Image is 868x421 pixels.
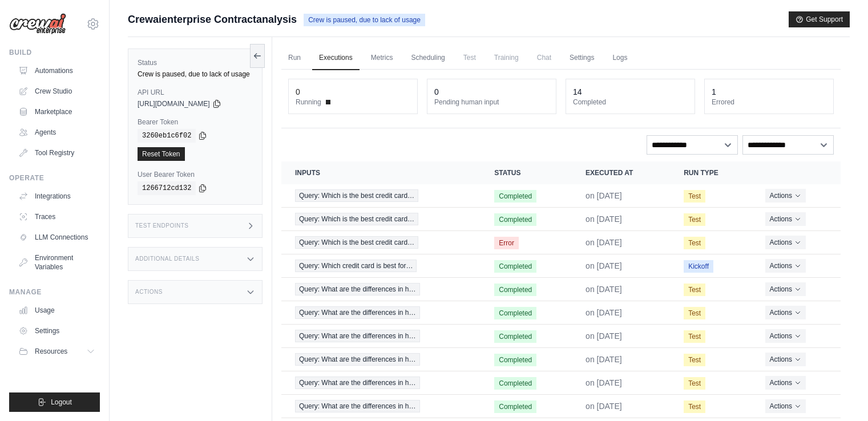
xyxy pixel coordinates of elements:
[138,58,253,67] label: Status
[481,161,572,184] th: Status
[684,260,713,273] span: Kickoff
[404,46,451,70] a: Scheduling
[295,330,467,342] a: View execution details for Query
[14,208,100,226] a: Traces
[296,98,321,107] span: Running
[14,144,100,162] a: Tool Registry
[296,86,300,98] div: 0
[295,283,467,295] a: View execution details for Query
[295,213,418,225] span: Query: Which is the best credit card…
[281,161,481,184] th: Inputs
[304,14,425,26] span: Crew is paused, due to lack of usage
[586,378,622,387] time: August 7, 2025 at 23:36 IST
[494,190,536,203] span: Completed
[811,366,868,421] iframe: Chat Widget
[35,347,67,356] span: Resources
[586,285,622,294] time: August 7, 2025 at 23:38 IST
[138,99,210,108] span: [URL][DOMAIN_NAME]
[586,261,622,270] time: August 9, 2025 at 14:17 IST
[487,46,526,69] span: Training is not available until the deployment is complete
[494,354,536,366] span: Completed
[295,377,420,389] span: Query: What are the differences in h…
[14,322,100,340] a: Settings
[14,62,100,80] a: Automations
[138,147,185,161] a: Reset Token
[765,329,806,343] button: Actions for execution
[295,283,420,295] span: Query: What are the differences in h…
[9,13,66,35] img: Logo
[494,213,536,226] span: Completed
[295,353,420,366] span: Query: What are the differences in h…
[530,46,558,69] span: Chat is not available until the deployment is complete
[138,129,196,143] code: 3260eb1c6f02
[684,284,705,296] span: Test
[712,86,716,98] div: 1
[494,260,536,273] span: Completed
[605,46,634,70] a: Logs
[586,331,622,341] time: August 7, 2025 at 23:37 IST
[586,191,622,200] time: August 9, 2025 at 15:14 IST
[14,342,100,361] button: Resources
[9,392,100,412] button: Logout
[138,70,253,79] div: Crew is paused, due to lack of usage
[563,46,601,70] a: Settings
[434,98,549,107] dt: Pending human input
[14,249,100,276] a: Environment Variables
[684,354,705,366] span: Test
[14,123,100,141] a: Agents
[670,161,751,184] th: Run Type
[14,82,100,100] a: Crew Studio
[765,282,806,296] button: Actions for execution
[684,400,705,413] span: Test
[14,103,100,121] a: Marketplace
[9,288,100,297] div: Manage
[494,400,536,413] span: Completed
[765,189,806,203] button: Actions for execution
[295,306,467,319] a: View execution details for Query
[135,256,199,262] h3: Additional Details
[135,289,163,295] h3: Actions
[295,306,420,319] span: Query: What are the differences in h…
[494,307,536,319] span: Completed
[765,353,806,366] button: Actions for execution
[494,237,519,249] span: Error
[457,46,483,69] span: Test
[51,398,72,407] span: Logout
[295,260,467,272] a: View execution details for Query
[573,98,688,107] dt: Completed
[684,307,705,319] span: Test
[14,228,100,246] a: LLM Connections
[765,236,806,249] button: Actions for execution
[295,400,467,412] a: View execution details for Query
[494,330,536,343] span: Completed
[572,161,670,184] th: Executed at
[765,306,806,319] button: Actions for execution
[494,284,536,296] span: Completed
[128,11,297,27] span: Crewaienterprise Contractanalysis
[138,181,196,195] code: 1266712cd132
[765,259,806,273] button: Actions for execution
[281,46,308,70] a: Run
[765,212,806,226] button: Actions for execution
[364,46,400,70] a: Metrics
[295,236,467,249] a: View execution details for Query
[586,214,622,224] time: August 9, 2025 at 15:14 IST
[295,353,467,366] a: View execution details for Query
[684,330,705,343] span: Test
[295,260,417,272] span: Query: Which credit card is best for…
[9,48,100,57] div: Build
[494,377,536,390] span: Completed
[295,377,467,389] a: View execution details for Query
[765,399,806,413] button: Actions for execution
[789,11,850,27] button: Get Support
[586,238,622,247] time: August 9, 2025 at 14:29 IST
[138,118,253,127] label: Bearer Token
[295,213,467,225] a: View execution details for Query
[135,222,189,229] h3: Test Endpoints
[295,330,420,342] span: Query: What are the differences in h…
[434,86,439,98] div: 0
[586,355,622,364] time: August 7, 2025 at 23:37 IST
[295,236,418,249] span: Query: Which is the best credit card…
[138,88,253,97] label: API URL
